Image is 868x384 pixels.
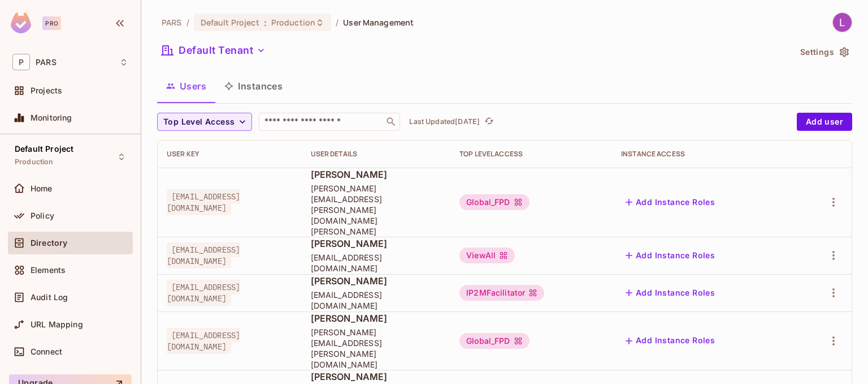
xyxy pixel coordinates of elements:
p: Last Updated [DATE] [409,117,480,126]
span: [EMAIL_ADDRESS][DOMAIN_NAME] [167,280,240,306]
button: Instances [215,72,292,100]
span: Workspace: PARS [36,58,57,67]
button: Add Instance Roles [621,193,719,211]
div: User Key [167,150,293,159]
span: Monitoring [31,113,72,122]
span: the active workspace [162,17,182,28]
button: Default Tenant [157,41,270,59]
span: [PERSON_NAME] [311,237,442,250]
div: Global_FPD [459,194,530,210]
span: [PERSON_NAME][EMAIL_ADDRESS][PERSON_NAME][DOMAIN_NAME][PERSON_NAME] [311,183,442,237]
span: [EMAIL_ADDRESS][DOMAIN_NAME] [167,328,240,354]
span: Audit Log [31,293,68,302]
span: [PERSON_NAME] [311,370,442,383]
span: refresh [484,116,494,127]
span: [EMAIL_ADDRESS][DOMAIN_NAME] [311,252,442,274]
div: Instance Access [621,150,786,159]
span: User Management [343,17,414,28]
span: Elements [31,266,66,275]
span: Production [271,17,315,28]
span: [PERSON_NAME] [311,168,442,181]
div: IP2MFacilitator [459,285,544,301]
span: Directory [31,238,67,248]
span: Production [15,157,54,167]
img: SReyMgAAAABJRU5ErkJggg== [11,12,31,33]
li: / [186,17,189,28]
span: Click to refresh data [480,115,496,129]
button: Add Instance Roles [621,332,719,350]
div: Top Level Access [459,150,603,159]
div: Global_FPD [459,333,530,349]
button: refresh [482,115,496,129]
span: [PERSON_NAME] [311,275,442,287]
div: Pro [42,16,61,30]
button: Add Instance Roles [621,246,719,264]
span: : [263,18,267,27]
button: Users [157,72,215,100]
span: Top Level Access [163,115,235,129]
span: [EMAIL_ADDRESS][DOMAIN_NAME] [311,289,442,311]
div: User Details [311,150,442,159]
span: URL Mapping [31,320,83,329]
button: Add Instance Roles [621,284,719,302]
span: Default Project [15,144,73,153]
li: / [336,17,338,28]
span: Policy [31,211,54,220]
span: [EMAIL_ADDRESS][DOMAIN_NAME] [167,242,240,268]
button: Settings [796,43,852,61]
div: ViewAll [459,248,515,263]
span: [EMAIL_ADDRESS][DOMAIN_NAME] [167,189,240,215]
span: [PERSON_NAME][EMAIL_ADDRESS][PERSON_NAME][DOMAIN_NAME] [311,327,442,370]
span: Default Project [201,17,259,28]
button: Top Level Access [157,113,252,131]
span: [PERSON_NAME] [311,312,442,325]
span: Home [31,184,53,193]
span: Projects [31,86,62,95]
button: Add user [797,113,852,131]
img: Louisa Mondoa [833,13,852,32]
span: P [12,54,30,70]
span: Connect [31,347,62,356]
